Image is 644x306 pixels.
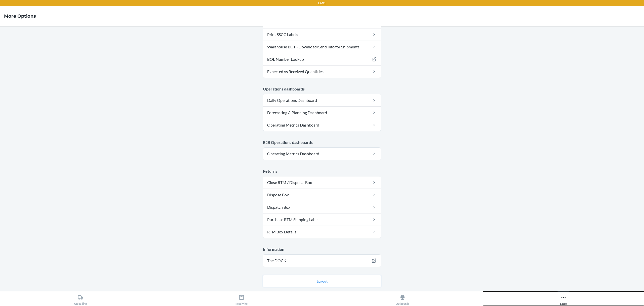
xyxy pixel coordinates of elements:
a: Operating Metrics Dashboard [263,148,381,160]
a: Expected vs Received Quantities [263,66,381,78]
a: Purchase RTM Shipping Label [263,213,381,226]
a: Dispose Box [263,189,381,201]
h4: More Options [4,13,36,19]
a: Warehouse BOT - Download/Send Info for Shipments [263,41,381,53]
p: Information [263,246,381,252]
a: BOL Number Lookup [263,53,381,65]
p: LAX1 [318,1,326,6]
button: Receiving [161,291,322,305]
a: RTM Box Details [263,226,381,238]
div: Receiving [235,293,248,305]
div: Outbounds [396,293,409,305]
a: Forecasting & Planning Dashboard [263,107,381,119]
button: Outbounds [322,291,483,305]
p: Operations dashboards [263,86,381,92]
button: More [483,291,644,305]
a: Close RTM / Disposal Box [263,176,381,189]
p: B2B Operations dashboards [263,139,381,145]
a: Operating Metrics Dashboard [263,119,381,131]
a: Dispatch Box [263,201,381,213]
a: Print SSCC Labels [263,28,381,41]
a: The DOCK [263,255,381,267]
p: Returns [263,168,381,174]
a: Daily Operations Dashboard [263,94,381,106]
div: Unloading [74,293,87,305]
button: Logout [263,275,381,287]
div: More [560,293,567,305]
